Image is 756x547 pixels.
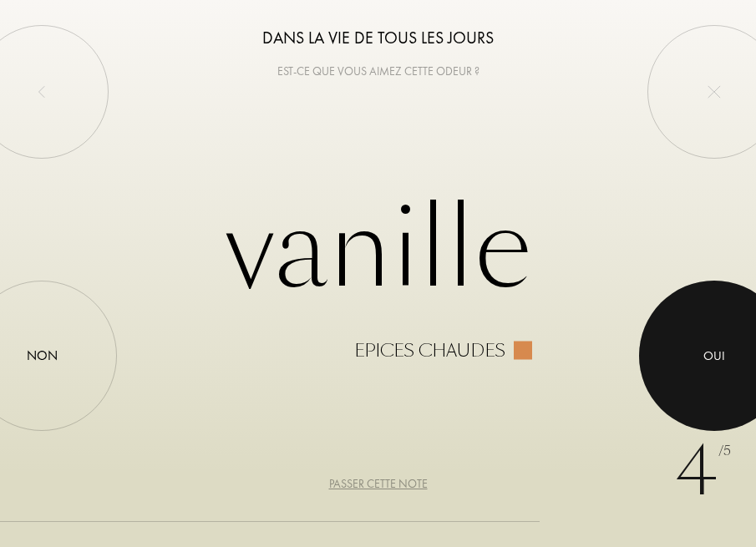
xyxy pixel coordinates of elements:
[354,341,505,359] div: Epices chaudes
[35,85,48,99] img: left_onboard.svg
[329,475,428,493] div: Passer cette note
[703,347,725,366] div: Oui
[708,85,721,99] img: quit_onboard.svg
[76,188,681,359] div: Vanille
[27,346,58,366] div: Non
[718,442,731,461] span: /5
[675,422,731,522] div: 4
